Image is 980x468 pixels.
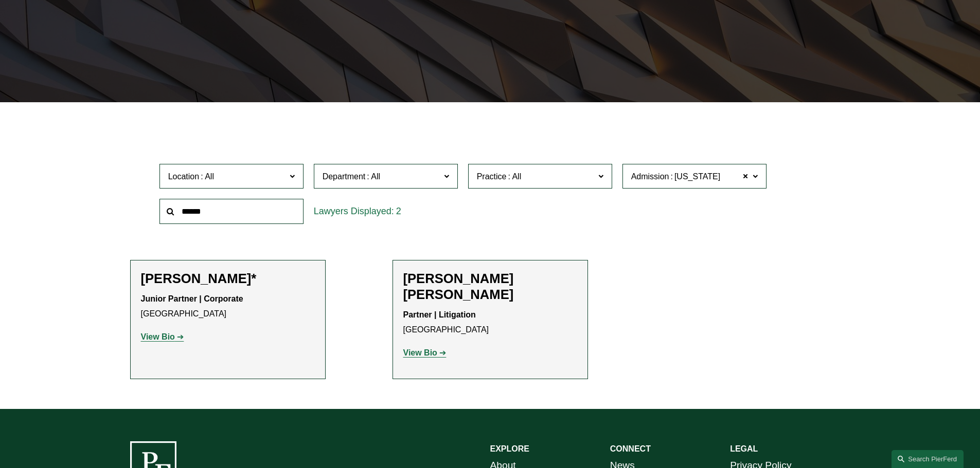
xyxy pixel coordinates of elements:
[610,444,651,453] strong: CONNECT
[490,444,529,453] strong: EXPLORE
[141,332,184,341] a: View Bio
[730,444,758,453] strong: LEGAL
[403,310,476,319] strong: Partner | Litigation
[396,206,401,216] span: 2
[403,348,437,357] strong: View Bio
[141,292,315,322] p: [GEOGRAPHIC_DATA]
[403,271,577,303] h2: [PERSON_NAME] [PERSON_NAME]
[141,332,175,341] strong: View Bio
[403,308,577,338] p: [GEOGRAPHIC_DATA]
[141,294,243,303] strong: Junior Partner | Corporate
[674,170,720,183] span: [US_STATE]
[892,450,964,468] a: Search this site
[477,172,507,181] span: Practice
[323,172,366,181] span: Department
[141,271,315,287] h2: [PERSON_NAME]*
[631,172,669,181] span: Admission
[168,172,200,181] span: Location
[403,348,447,357] a: View Bio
